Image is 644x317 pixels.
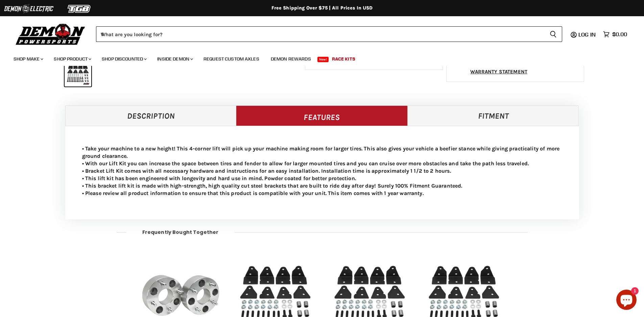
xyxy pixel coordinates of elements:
img: Demon Powersports [14,22,88,46]
a: $0.00 [600,29,630,39]
button: Search [544,26,562,42]
a: Shop Discounted [97,52,151,66]
ul: Main menu [8,49,625,66]
div: Free Shipping Over $75 | All Prices In USD [52,5,593,11]
span: Log in [578,31,596,38]
span: $0.00 [612,31,627,38]
img: TGB Logo 2 [54,2,105,15]
a: Inside Demon [152,52,197,66]
a: Description [65,105,237,126]
a: WARRANTY STATEMENT [470,69,527,75]
form: Product [96,26,562,42]
input: When autocomplete results are available use up and down arrows to review and enter to select [96,26,544,42]
a: Race Kits [327,52,360,66]
span: New! [317,57,329,62]
a: Demon Rewards [266,52,316,66]
inbox-online-store-chat: Shopify online store chat [614,290,639,312]
img: Demon Electric Logo 2 [3,2,54,15]
a: Shop Product [49,52,95,66]
button: IMAGE thumbnail [65,60,91,87]
a: Fitment [408,105,579,126]
a: Features [236,105,408,126]
a: Log in [575,31,600,38]
p: • Take your machine to a new height! This 4-corner lift will pick up your machine making room for... [82,145,562,197]
span: Frequently bought together [126,229,235,235]
a: Request Custom Axles [198,52,264,66]
a: Shop Make [8,52,47,66]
